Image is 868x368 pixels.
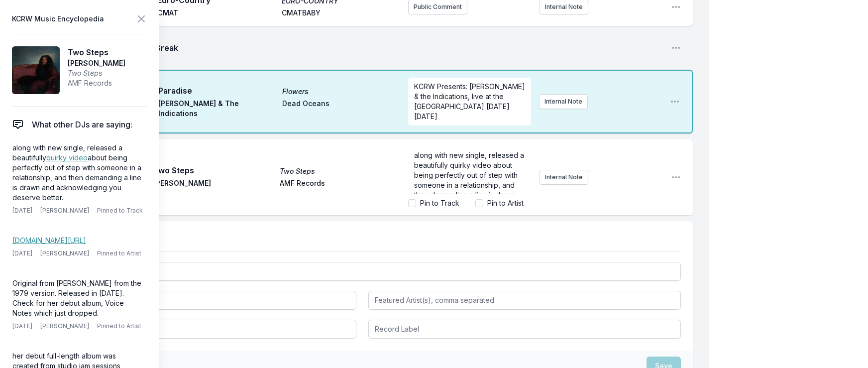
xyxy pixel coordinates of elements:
[368,291,681,310] input: Featured Artist(s), comma separated
[282,99,400,119] span: Dead Oceans
[44,320,356,339] input: Album Title
[97,207,143,215] span: Pinned to Track
[68,58,125,68] span: [PERSON_NAME]
[540,170,588,185] button: Internal Note
[44,291,356,310] input: Artist
[487,198,524,208] label: Pin to Artist
[158,85,276,97] span: Paradise
[68,78,125,88] span: AMF Records
[153,164,274,176] span: Two Steps
[12,278,143,318] p: Original from [PERSON_NAME] from the 1979 version. Released in [DATE]. Check for her debut album,...
[420,198,459,208] label: Pin to Track
[414,151,526,219] span: along with new single, released a beautifully quirky video about being perfectly out of step with...
[44,262,681,281] input: Track Title
[153,178,274,190] span: [PERSON_NAME]
[12,207,32,215] span: [DATE]
[12,12,104,26] span: KCRW Music Encyclopedia
[282,8,400,20] span: CMATBABY
[12,46,60,94] img: Two Steps
[40,322,89,330] span: [PERSON_NAME]
[68,68,125,78] span: Two Steps
[280,166,400,176] span: Two Steps
[157,8,276,20] span: CMAT
[671,2,681,12] button: Open playlist item options
[671,172,681,182] button: Open playlist item options
[539,94,588,109] button: Internal Note
[282,87,400,97] span: Flowers
[46,153,88,162] a: quirky video
[40,249,89,257] span: [PERSON_NAME]
[32,119,132,130] span: What other DJs are saying:
[12,236,86,245] a: [DOMAIN_NAME][URL]
[280,178,400,190] span: AMF Records
[671,43,681,53] button: Open playlist item options
[12,249,32,257] span: [DATE]
[368,320,681,339] input: Record Label
[97,249,141,257] span: Pinned to Artist
[68,46,125,58] span: Two Steps
[12,143,143,203] p: along with new single, released a beautifully about being perfectly out of step with someone in a...
[414,82,527,121] span: KCRW Presents: [PERSON_NAME] & the Indications, live at the [GEOGRAPHIC_DATA] [DATE][DATE]
[158,99,276,119] span: [PERSON_NAME] & The Indications
[40,207,89,215] span: [PERSON_NAME]
[670,97,680,107] button: Open playlist item options
[97,322,141,330] span: Pinned to Artist
[12,322,32,330] span: [DATE]
[155,42,663,54] span: Break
